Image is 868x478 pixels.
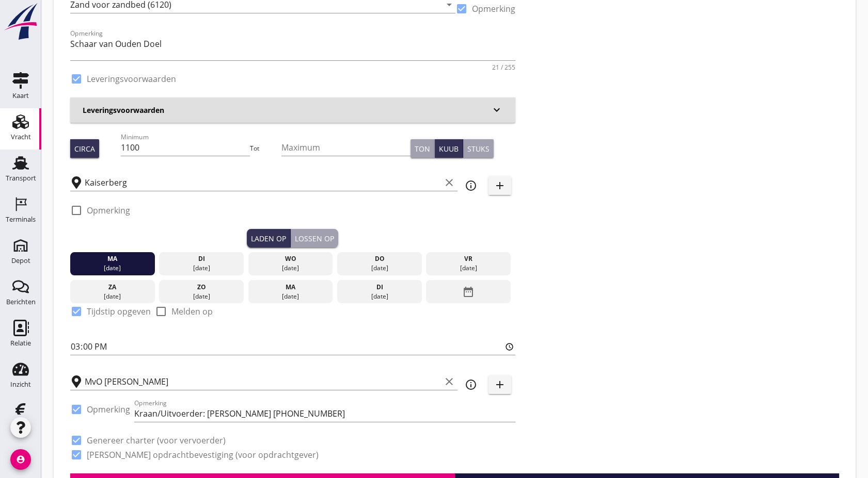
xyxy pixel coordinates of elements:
[291,229,338,248] button: Lossen op
[340,254,419,263] div: do
[340,292,419,301] div: [DATE]
[295,233,334,244] div: Lossen op
[247,229,291,248] button: Laden op
[162,254,241,263] div: di
[12,92,29,99] div: Kaart
[134,405,515,422] input: Opmerking
[467,143,490,154] div: Stuks
[83,105,491,116] h3: Leveringsvoorwaarden
[251,254,330,263] div: wo
[465,378,477,391] i: info_outline
[494,179,506,192] i: add
[74,143,95,154] div: Circa
[10,340,31,347] div: Relatie
[171,306,213,317] label: Melden op
[429,263,508,273] div: [DATE]
[162,283,241,292] div: zo
[492,64,515,71] div: 21 / 255
[472,4,515,14] label: Opmerking
[87,205,130,216] label: Opmerking
[251,292,330,301] div: [DATE]
[415,143,430,154] div: Ton
[87,435,226,446] label: Genereer charter (voor vervoerder)
[73,254,152,263] div: ma
[73,292,152,301] div: [DATE]
[439,143,459,154] div: Kuub
[73,263,152,273] div: [DATE]
[11,257,30,264] div: Depot
[121,139,250,156] input: Minimum
[411,139,435,158] button: Ton
[281,139,411,156] input: Maximum
[70,139,99,158] button: Circa
[85,174,441,191] input: Laadplaats
[87,74,176,84] label: Leveringsvoorwaarden
[251,263,330,273] div: [DATE]
[6,175,36,182] div: Transport
[251,233,286,244] div: Laden op
[465,179,477,192] i: info_outline
[462,283,475,301] i: date_range
[10,381,31,388] div: Inzicht
[491,104,503,116] i: keyboard_arrow_down
[87,404,130,415] label: Opmerking
[10,449,31,470] i: account_circle
[87,450,319,460] label: [PERSON_NAME] opdrachtbevestiging (voor opdrachtgever)
[11,134,31,140] div: Vracht
[494,378,506,391] i: add
[162,263,241,273] div: [DATE]
[429,254,508,263] div: vr
[2,3,39,41] img: logo-small.a267ee39.svg
[443,375,455,388] i: clear
[70,36,515,60] textarea: Opmerking
[85,373,441,390] input: Losplaats
[87,306,151,317] label: Tijdstip opgeven
[443,176,455,189] i: clear
[6,216,36,223] div: Terminals
[340,263,419,273] div: [DATE]
[435,139,463,158] button: Kuub
[250,144,281,153] div: Tot
[463,139,494,158] button: Stuks
[340,283,419,292] div: di
[162,292,241,301] div: [DATE]
[73,283,152,292] div: za
[6,299,36,305] div: Berichten
[251,283,330,292] div: ma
